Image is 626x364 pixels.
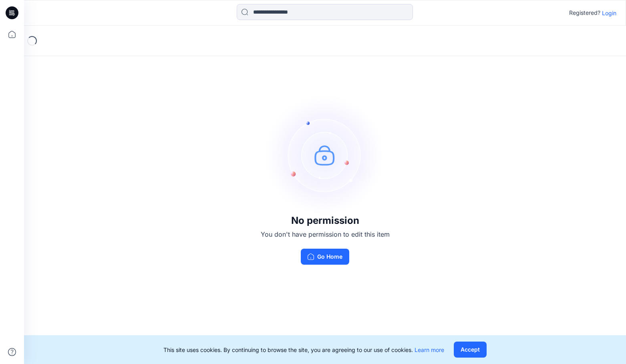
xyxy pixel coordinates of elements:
p: This site uses cookies. By continuing to browse the site, you are agreeing to our use of cookies. [163,346,444,354]
p: You don't have permission to edit this item [261,229,390,239]
img: no-perm.svg [265,95,385,215]
h3: No permission [261,215,390,226]
button: Accept [454,342,487,358]
a: Learn more [415,346,444,353]
p: Registered? [569,8,600,18]
button: Go Home [301,249,349,265]
p: Login [602,9,616,17]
